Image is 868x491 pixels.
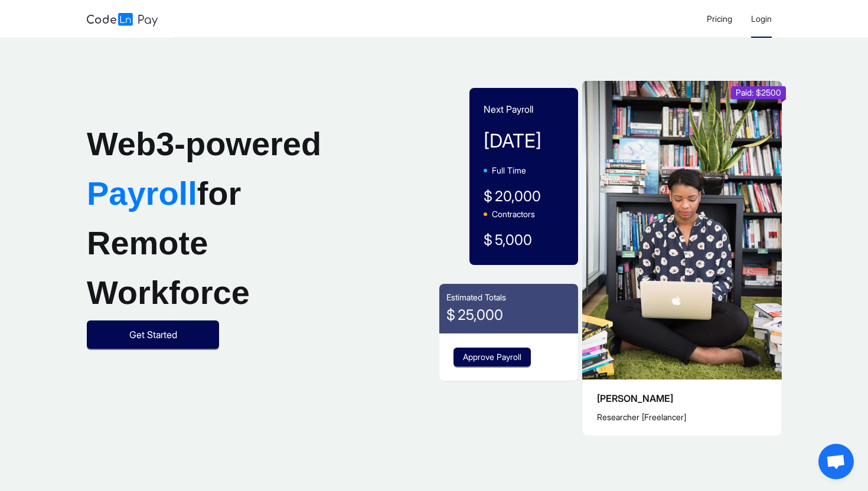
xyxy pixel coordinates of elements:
[495,231,532,248] span: 5,000
[492,165,526,175] span: Full Time
[453,348,531,366] button: Approve Payroll
[458,306,503,323] span: 25,000
[492,209,535,219] span: Contractors
[484,129,541,152] span: [DATE]
[446,292,506,302] span: Estimated Totals
[597,412,686,422] span: Researcher [Freelancer]
[751,14,772,24] span: Login
[463,351,521,364] span: Approve Payroll
[87,119,371,317] h1: Web3-powered for Remote Workforce
[87,330,219,340] a: Get Started
[818,444,854,479] a: Open chat
[446,304,455,326] span: $
[87,175,197,212] span: Payroll
[582,81,782,379] img: example
[87,13,158,27] img: logo
[484,229,492,251] span: $
[707,14,732,24] span: Pricing
[597,392,673,404] span: [PERSON_NAME]
[495,188,541,205] span: 20,000
[736,87,781,97] span: Paid: $2500
[87,320,219,349] button: Get Started
[484,102,564,117] p: Next Payroll
[129,328,177,342] span: Get Started
[484,185,492,208] span: $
